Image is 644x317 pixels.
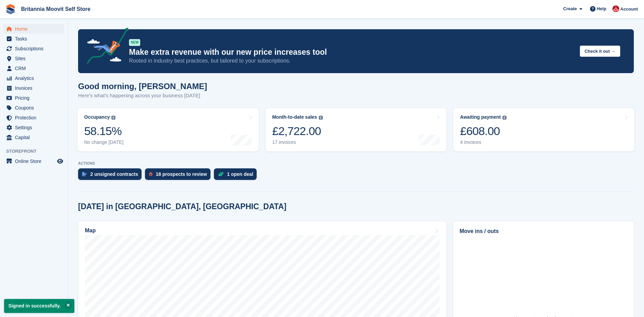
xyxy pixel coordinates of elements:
[502,116,507,120] img: icon-info-grey-7440780725fd019a000dd9b08b2336e03edf1995a4989e88bcd33f0948082b44.svg
[460,227,627,235] h2: Move ins / outs
[227,171,253,177] div: 1 open deal
[319,116,323,120] img: icon-info-grey-7440780725fd019a000dd9b08b2336e03edf1995a4989e88bcd33f0948082b44.svg
[460,139,507,145] div: 4 invoices
[149,172,152,176] img: prospect-51fa495bee0391a8d652442698ab0144808aea92771e9ea1ae160a38d050c398.svg
[111,116,115,120] img: icon-info-grey-7440780725fd019a000dd9b08b2336e03edf1995a4989e88bcd33f0948082b44.svg
[3,83,64,93] a: menu
[453,108,634,151] a: Awaiting payment £608.00 4 invoices
[129,47,574,57] p: Make extra revenue with our new price increases tool
[15,34,56,44] span: Tasks
[15,64,56,73] span: CRM
[129,57,574,65] p: Rooted in industry best practices, but tailored to your subscriptions.
[3,34,64,44] a: menu
[3,44,64,53] a: menu
[15,113,56,122] span: Protection
[3,64,64,73] a: menu
[84,139,124,145] div: No change [DATE]
[90,171,138,177] div: 2 unsigned contracts
[272,124,323,138] div: £2,722.00
[563,5,577,12] span: Create
[612,5,619,12] img: Jo Jopson
[85,228,96,234] h2: Map
[214,168,260,183] a: 1 open deal
[15,44,56,53] span: Subscriptions
[272,114,317,120] div: Month-to-date sales
[84,114,110,120] div: Occupancy
[3,133,64,142] a: menu
[3,123,64,132] a: menu
[145,168,214,183] a: 18 prospects to review
[3,54,64,63] a: menu
[77,108,259,151] a: Occupancy 58.15% No change [DATE]
[597,5,606,12] span: Help
[15,24,56,34] span: Home
[84,124,124,138] div: 58.15%
[218,172,224,177] img: deal-1b604bf984904fb50ccaf53a9ad4b4a5d6e5aea283cecdc64d6e3604feb123c2.svg
[78,161,634,166] p: ACTIONS
[15,156,56,166] span: Online Store
[78,168,145,183] a: 2 unsigned contracts
[15,83,56,93] span: Invoices
[56,157,64,165] a: Preview store
[129,39,140,46] div: NEW
[580,46,620,57] button: Check it out →
[78,92,207,100] p: Here's what's happening across your business [DATE]
[4,299,74,313] p: Signed in successfully.
[81,28,129,66] img: price-adjustments-announcement-icon-8257ccfd72463d97f412b2fc003d46551f7dbcb40ab6d574587a9cd5c0d94...
[460,114,501,120] div: Awaiting payment
[3,103,64,113] a: menu
[78,82,207,91] h1: Good morning, [PERSON_NAME]
[78,202,287,211] h2: [DATE] in [GEOGRAPHIC_DATA], [GEOGRAPHIC_DATA]
[82,172,87,176] img: contract_signature_icon-13c848040528278c33f63329250d36e43548de30e8caae1d1a13099fd9432cc5.svg
[6,148,68,155] span: Storefront
[3,156,64,166] a: menu
[18,3,93,15] a: Britannia Moovit Self Store
[15,123,56,132] span: Settings
[3,24,64,34] a: menu
[15,133,56,142] span: Capital
[3,73,64,83] a: menu
[15,73,56,83] span: Analytics
[15,103,56,113] span: Coupons
[156,171,207,177] div: 18 prospects to review
[460,124,507,138] div: £608.00
[15,93,56,103] span: Pricing
[5,4,16,14] img: stora-icon-8386f47178a22dfd0bd8f6a31ec36ba5ce8667c1dd55bd0f319d3a0aa187defe.svg
[15,54,56,63] span: Sites
[272,139,323,145] div: 17 invoices
[265,108,447,151] a: Month-to-date sales £2,722.00 17 invoices
[3,113,64,122] a: menu
[620,6,638,13] span: Account
[3,93,64,103] a: menu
